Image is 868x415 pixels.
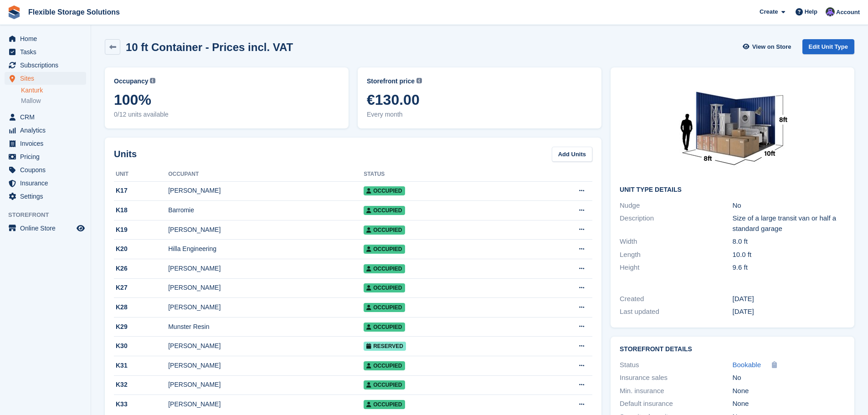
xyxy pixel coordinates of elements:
[168,186,364,195] div: [PERSON_NAME]
[733,386,845,396] div: None
[168,225,364,235] div: [PERSON_NAME]
[364,206,405,215] span: Occupied
[5,32,86,45] a: menu
[20,59,75,72] span: Subscriptions
[620,373,732,383] div: Insurance sales
[620,200,732,211] div: Nudge
[168,302,364,312] div: [PERSON_NAME]
[620,399,732,409] div: Default insurance
[168,380,364,389] div: [PERSON_NAME]
[8,210,91,220] span: Storefront
[20,150,75,163] span: Pricing
[364,361,405,370] span: Occupied
[114,400,168,409] div: K33
[114,322,168,332] div: K29
[5,124,86,137] a: menu
[364,167,521,182] th: Status
[367,92,592,108] span: €130.00
[664,77,801,179] img: 10-ft-container.jpg
[168,264,364,273] div: [PERSON_NAME]
[168,361,364,370] div: [PERSON_NAME]
[5,177,86,190] a: menu
[20,190,75,203] span: Settings
[364,342,406,351] span: Reserved
[733,361,761,369] span: Bookable
[364,186,405,195] span: Occupied
[150,78,155,83] img: icon-info-grey-7440780725fd019a000dd9b08b2336e03edf1995a4989e88bcd33f0948082b44.svg
[114,302,168,312] div: K28
[367,110,592,119] span: Every month
[733,236,845,247] div: 8.0 ft
[114,77,148,86] span: Occupancy
[620,386,732,396] div: Min. insurance
[620,236,732,247] div: Width
[5,111,86,123] a: menu
[733,213,845,234] div: Size of a large transit van or half a standard garage
[25,5,123,20] a: Flexible Storage Solutions
[168,244,364,254] div: Hilla Engineering
[5,137,86,150] a: menu
[733,250,845,260] div: 10.0 ft
[114,167,168,182] th: Unit
[364,380,405,389] span: Occupied
[620,213,732,234] div: Description
[367,77,415,86] span: Storefront price
[114,380,168,389] div: K32
[733,200,845,211] div: No
[20,46,75,58] span: Tasks
[114,186,168,195] div: K17
[416,78,422,83] img: icon-info-grey-7440780725fd019a000dd9b08b2336e03edf1995a4989e88bcd33f0948082b44.svg
[114,341,168,351] div: K30
[21,86,86,95] a: Kanturk
[114,225,168,235] div: K19
[114,264,168,273] div: K26
[5,46,86,58] a: menu
[168,341,364,351] div: [PERSON_NAME]
[364,225,405,235] span: Occupied
[752,42,791,51] span: View on Store
[20,137,75,150] span: Invoices
[364,283,405,292] span: Occupied
[5,164,86,176] a: menu
[20,111,75,123] span: CRM
[733,307,845,317] div: [DATE]
[802,39,854,54] a: Edit Unit Type
[114,205,168,215] div: K18
[760,7,778,16] span: Create
[20,222,75,235] span: Online Store
[620,262,732,273] div: Height
[805,7,817,16] span: Help
[620,307,732,317] div: Last updated
[364,303,405,312] span: Occupied
[364,400,405,409] span: Occupied
[733,262,845,273] div: 9.6 ft
[364,264,405,273] span: Occupied
[5,59,86,72] a: menu
[733,373,845,383] div: No
[168,400,364,409] div: [PERSON_NAME]
[620,250,732,260] div: Length
[20,164,75,176] span: Coupons
[114,110,339,119] span: 0/12 units available
[20,124,75,137] span: Analytics
[620,346,845,353] h2: Storefront Details
[168,167,364,182] th: Occupant
[5,190,86,203] a: menu
[742,39,795,54] a: View on Store
[168,283,364,292] div: [PERSON_NAME]
[20,32,75,45] span: Home
[20,177,75,190] span: Insurance
[114,361,168,370] div: K31
[168,205,364,215] div: Barromie
[733,399,845,409] div: None
[114,92,339,108] span: 100%
[126,41,293,53] h2: 10 ft Container - Prices incl. VAT
[7,5,21,19] img: stora-icon-8386f47178a22dfd0bd8f6a31ec36ba5ce8667c1dd55bd0f319d3a0aa187defe.svg
[552,147,592,162] a: Add Units
[5,150,86,163] a: menu
[114,283,168,292] div: K27
[733,360,761,370] a: Bookable
[21,97,86,105] a: Mallow
[620,360,732,370] div: Status
[620,186,845,194] h2: Unit Type details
